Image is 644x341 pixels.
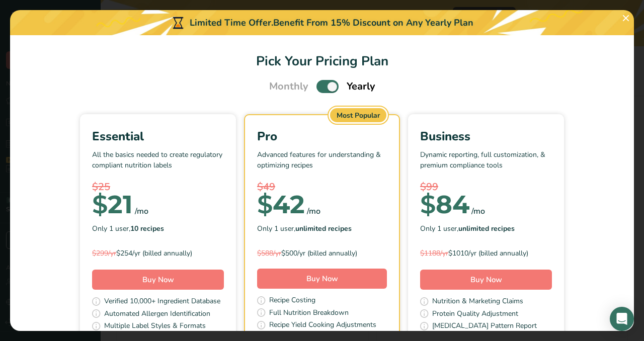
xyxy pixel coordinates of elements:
div: /mo [135,205,148,217]
div: Essential [92,127,224,145]
span: $ [420,189,436,220]
span: Only 1 user, [92,223,164,234]
span: Buy Now [142,275,174,285]
b: 10 recipes [130,224,164,233]
span: Only 1 user, [257,223,352,234]
div: 42 [257,195,305,215]
span: $588/yr [257,248,281,258]
div: 21 [92,195,133,215]
div: $1010/yr (billed annually) [420,248,552,259]
p: Advanced features for understanding & optimizing recipes [257,149,387,180]
div: Limited Time Offer. [10,10,634,35]
button: Buy Now [420,270,552,290]
div: Open Intercom Messenger [610,307,634,331]
div: 84 [420,195,469,215]
span: [MEDICAL_DATA] Pattern Report [432,320,537,333]
div: Benefit From 15% Discount on Any Yearly Plan [273,16,473,30]
span: Multiple Label Styles & Formats [104,320,206,333]
span: Full Nutrition Breakdown [269,307,349,320]
span: $299/yr [92,248,116,258]
span: $ [257,189,273,220]
button: Buy Now [92,270,224,290]
b: unlimited recipes [458,224,515,233]
span: Recipe Costing [269,295,315,307]
div: Business [420,127,552,145]
span: Nutrition & Marketing Claims [432,296,523,308]
div: $254/yr (billed annually) [92,248,224,259]
span: Buy Now [470,275,502,285]
p: All the basics needed to create regulatory compliant nutrition labels [92,149,224,180]
span: Buy Now [306,274,338,284]
span: Protein Quality Adjustment [432,308,518,321]
span: Recipe Yield Cooking Adjustments [269,319,376,332]
span: $1188/yr [420,248,448,258]
span: Only 1 user, [420,223,515,234]
button: Buy Now [257,269,387,289]
span: Monthly [269,79,308,94]
b: unlimited recipes [295,224,352,233]
span: Yearly [347,79,375,94]
div: Most Popular [330,108,386,122]
div: /mo [307,205,320,217]
div: $25 [92,180,224,195]
span: Automated Allergen Identification [104,308,210,321]
div: $500/yr (billed annually) [257,248,387,259]
span: Verified 10,000+ Ingredient Database [104,296,220,308]
span: $ [92,189,108,220]
div: $49 [257,180,387,195]
h1: Pick Your Pricing Plan [22,51,622,71]
div: $99 [420,180,552,195]
div: Pro [257,127,387,145]
p: Dynamic reporting, full customization, & premium compliance tools [420,149,552,180]
div: /mo [471,205,485,217]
